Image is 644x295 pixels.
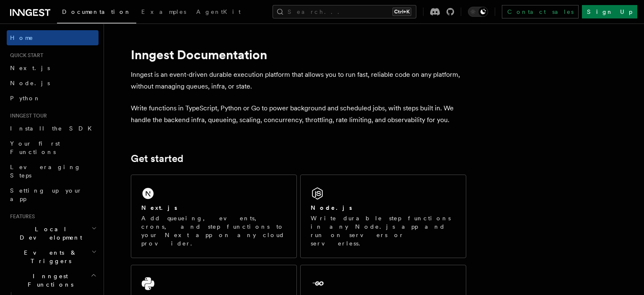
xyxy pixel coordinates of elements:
p: Inngest is an event-driven durable execution platform that allows you to run fast, reliable code ... [131,69,466,92]
button: Search...Ctrl+K [273,5,416,18]
span: Next.js [10,65,50,71]
p: Add queueing, events, crons, and step functions to your Next app on any cloud provider. [141,214,286,248]
a: Setting up your app [7,183,99,206]
a: Documentation [57,3,136,23]
h2: Node.js [311,204,352,212]
span: Documentation [62,8,131,15]
a: Node.js [7,76,99,91]
span: Setting up your app [10,187,82,202]
a: Install the SDK [7,121,99,136]
h2: Next.js [141,204,177,212]
a: Python [7,91,99,106]
span: Home [10,34,34,42]
span: Your first Functions [10,140,60,155]
p: Write durable step functions in any Node.js app and run on servers or serverless. [311,214,456,248]
a: Your first Functions [7,136,99,159]
span: Quick start [7,52,43,59]
span: AgentKit [196,8,241,15]
a: AgentKit [191,3,246,23]
span: Inngest tour [7,112,47,119]
span: Examples [141,8,186,15]
button: Local Development [7,222,99,245]
kbd: Ctrl+K [392,8,411,16]
span: Node.js [10,80,50,86]
a: Home [7,30,99,45]
span: Inngest Functions [7,272,91,289]
span: Python [10,95,41,102]
a: Get started [131,153,183,164]
a: Leveraging Steps [7,159,99,183]
a: Node.jsWrite durable step functions in any Node.js app and run on servers or serverless. [300,175,466,258]
a: Next.js [7,60,99,76]
button: Events & Triggers [7,245,99,269]
span: Leveraging Steps [10,164,81,179]
span: Features [7,213,35,220]
h1: Inngest Documentation [131,47,466,62]
a: Contact sales [502,5,579,18]
span: Install the SDK [10,125,97,132]
span: Local Development [7,225,91,242]
button: Toggle dark mode [468,7,488,17]
button: Inngest Functions [7,269,99,292]
span: Events & Triggers [7,248,91,265]
a: Examples [136,3,191,23]
a: Sign Up [582,5,637,18]
p: Write functions in TypeScript, Python or Go to power background and scheduled jobs, with steps bu... [131,102,466,126]
a: Next.jsAdd queueing, events, crons, and step functions to your Next app on any cloud provider. [131,175,297,258]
